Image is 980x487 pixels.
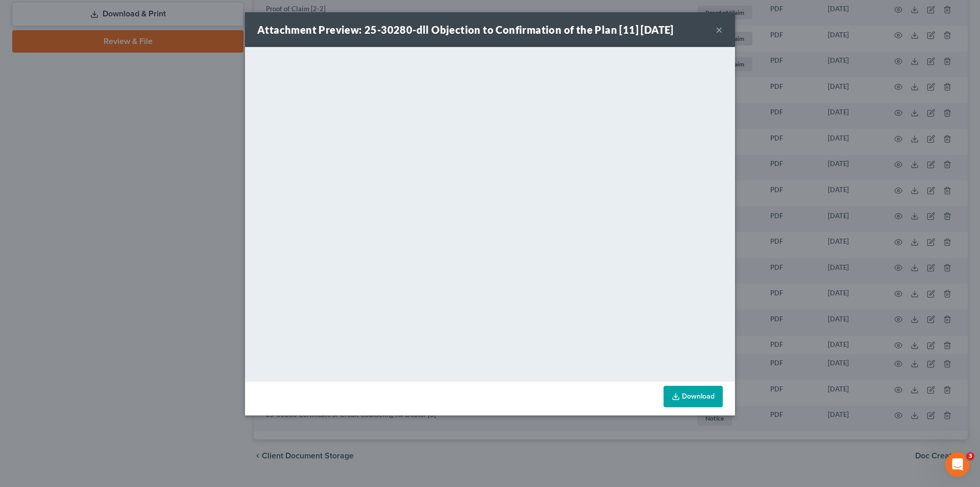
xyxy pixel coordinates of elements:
strong: Attachment Preview: 25-30280-dll Objection to Confirmation of the Plan [11] [DATE] [257,24,674,36]
span: 3 [966,452,974,460]
a: Download [664,386,723,407]
iframe: Intercom live chat [945,452,970,477]
button: × [716,24,723,36]
iframe: <object ng-attr-data='[URL][DOMAIN_NAME]' type='application/pdf' width='100%' height='650px'></ob... [245,47,735,379]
